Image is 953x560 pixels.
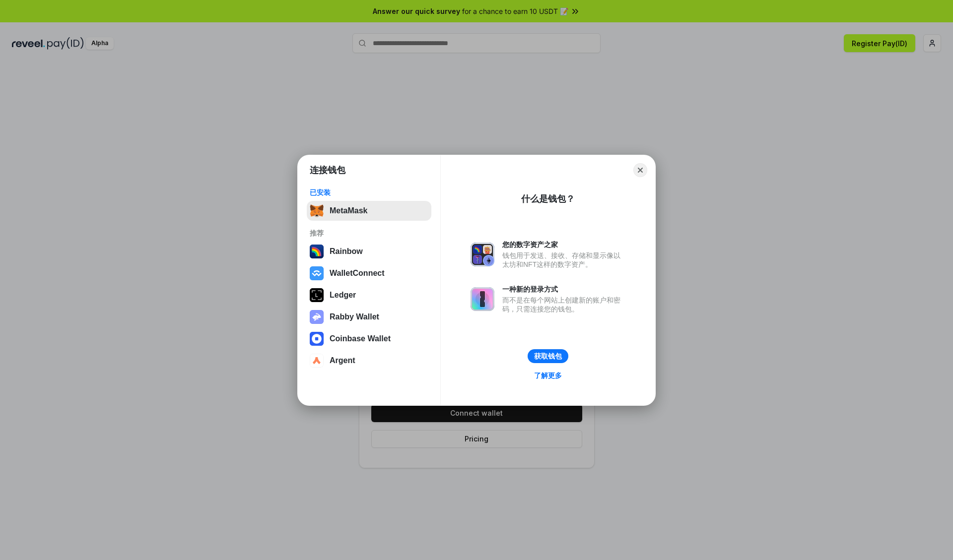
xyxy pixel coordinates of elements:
[310,204,324,218] img: svg+xml,%3Csvg%20fill%3D%22none%22%20height%3D%2233%22%20viewBox%3D%220%200%2035%2033%22%20width%...
[471,287,494,311] img: svg+xml,%3Csvg%20xmlns%3D%22http%3A%2F%2Fwww.w3.org%2F2000%2Fsvg%22%20fill%3D%22none%22%20viewBox...
[528,349,568,363] button: 获取钱包
[310,310,324,324] img: svg+xml,%3Csvg%20xmlns%3D%22http%3A%2F%2Fwww.w3.org%2F2000%2Fsvg%22%20fill%3D%22none%22%20viewBox...
[502,285,625,294] div: 一种新的登录方式
[330,334,391,343] div: Coinbase Wallet
[633,163,647,177] button: Close
[502,296,625,313] div: 而不是在每个网站上创建新的账户和密码，只需连接您的钱包。
[528,369,568,382] a: 了解更多
[330,269,385,278] div: WalletConnect
[330,291,356,300] div: Ledger
[307,285,431,305] button: Ledger
[310,266,324,280] img: svg+xml,%3Csvg%20width%3D%2228%22%20height%3D%2228%22%20viewBox%3D%220%200%2028%2028%22%20fill%3D...
[307,263,431,283] button: WalletConnect
[307,201,431,221] button: MetaMask
[534,371,562,380] div: 了解更多
[310,354,324,368] img: svg+xml,%3Csvg%20width%3D%2228%22%20height%3D%2228%22%20viewBox%3D%220%200%2028%2028%22%20fill%3D...
[502,251,625,269] div: 钱包用于发送、接收、存储和显示像以太坊和NFT这样的数字资产。
[502,240,625,249] div: 您的数字资产之家
[330,356,355,365] div: Argent
[534,352,562,361] div: 获取钱包
[307,351,431,371] button: Argent
[471,243,494,266] img: svg+xml,%3Csvg%20xmlns%3D%22http%3A%2F%2Fwww.w3.org%2F2000%2Fsvg%22%20fill%3D%22none%22%20viewBox...
[330,312,379,321] div: Rabby Wallet
[310,164,345,176] h1: 连接钱包
[310,188,428,197] div: 已安装
[307,307,431,327] button: Rabby Wallet
[310,245,324,258] img: svg+xml,%3Csvg%20width%3D%22120%22%20height%3D%22120%22%20viewBox%3D%220%200%20120%20120%22%20fil...
[330,206,367,215] div: MetaMask
[310,229,428,238] div: 推荐
[330,247,363,256] div: Rainbow
[310,288,324,302] img: svg+xml,%3Csvg%20xmlns%3D%22http%3A%2F%2Fwww.w3.org%2F2000%2Fsvg%22%20width%3D%2228%22%20height%3...
[521,193,575,205] div: 什么是钱包？
[307,242,431,261] button: Rainbow
[310,332,324,346] img: svg+xml,%3Csvg%20width%3D%2228%22%20height%3D%2228%22%20viewBox%3D%220%200%2028%2028%22%20fill%3D...
[307,329,431,349] button: Coinbase Wallet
